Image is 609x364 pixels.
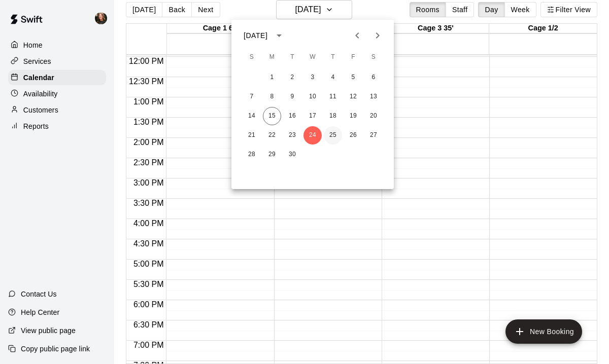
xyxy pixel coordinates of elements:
button: 15 [263,107,281,125]
button: 23 [283,126,301,144]
button: 11 [324,88,342,106]
button: 3 [303,68,322,87]
button: 5 [344,68,362,87]
button: 24 [303,126,322,144]
button: 17 [303,107,322,125]
button: 21 [243,126,261,144]
button: 29 [263,145,281,164]
button: 25 [324,126,342,144]
button: 12 [344,88,362,106]
span: Saturday [364,47,383,67]
button: Next month [367,25,388,46]
button: 30 [283,145,301,164]
button: 9 [283,88,301,106]
button: 28 [243,145,261,164]
span: Monday [263,47,281,67]
span: Sunday [243,47,261,67]
button: 16 [283,107,301,125]
button: 22 [263,126,281,144]
button: 20 [364,107,383,125]
button: 2 [283,68,301,87]
button: 13 [364,88,383,106]
button: 19 [344,107,362,125]
button: 4 [324,68,342,87]
button: 8 [263,88,281,106]
button: 18 [324,107,342,125]
button: Previous month [347,25,367,46]
button: 27 [364,126,383,144]
span: Friday [344,47,362,67]
button: 7 [243,88,261,106]
button: 10 [303,88,322,106]
button: 1 [263,68,281,87]
span: Tuesday [283,47,301,67]
div: [DATE] [244,30,267,41]
span: Thursday [324,47,342,67]
span: Wednesday [303,47,322,67]
button: 14 [243,107,261,125]
button: calendar view is open, switch to year view [270,27,288,44]
button: 6 [364,68,383,87]
button: 26 [344,126,362,144]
